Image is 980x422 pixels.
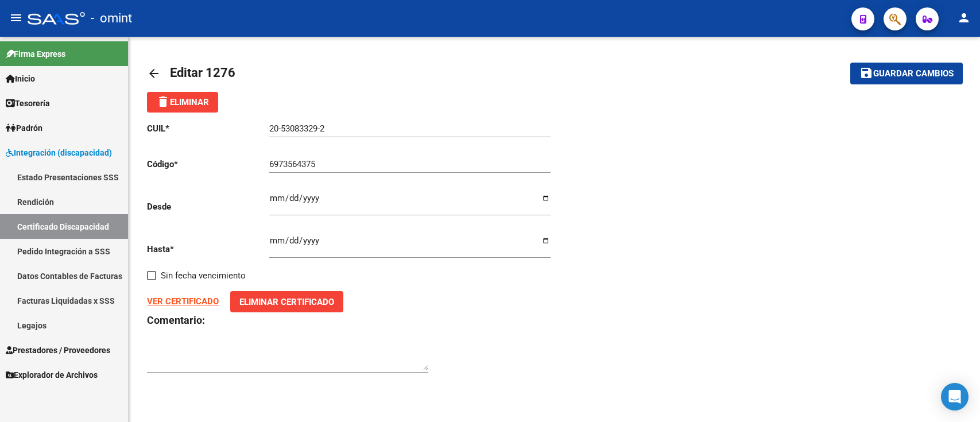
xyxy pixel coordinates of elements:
span: Padrón [6,122,42,134]
span: Prestadores / Proveedores [6,344,110,357]
span: Firma Express [6,48,65,60]
span: Eliminar [156,97,209,107]
mat-icon: save [859,66,873,80]
span: Eliminar Certificado [239,297,334,307]
span: Integración (discapacidad) [6,146,112,159]
p: Desde [147,200,269,213]
strong: Comentario: [147,314,205,326]
span: Inicio [6,72,35,85]
a: VER CERTIFICADO [147,296,219,307]
mat-icon: person [957,11,971,25]
span: Tesorería [6,97,50,110]
span: - omint [91,6,132,31]
p: Código [147,158,269,171]
button: Eliminar Certificado [230,291,343,312]
p: CUIL [147,122,269,135]
button: Eliminar [147,92,218,113]
span: Sin fecha vencimiento [161,269,246,282]
p: Hasta [147,243,269,255]
mat-icon: arrow_back [147,67,161,80]
span: Editar 1276 [170,65,235,80]
div: Open Intercom Messenger [941,383,969,411]
button: Guardar cambios [850,63,963,84]
mat-icon: delete [156,95,170,109]
mat-icon: menu [9,11,23,25]
span: Guardar cambios [873,69,954,79]
span: Explorador de Archivos [6,369,98,381]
